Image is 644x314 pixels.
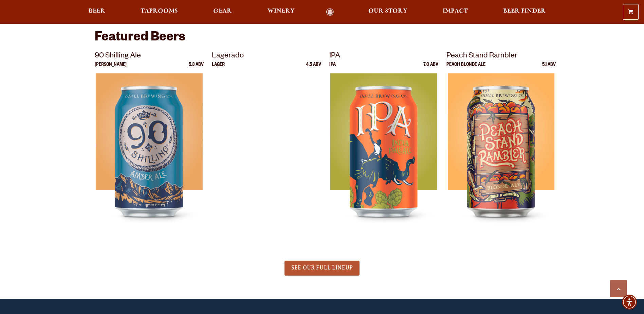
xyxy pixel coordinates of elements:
p: Lagerado [212,50,321,63]
span: Winery [268,8,295,14]
p: 7.0 ABV [423,63,438,73]
a: Beer [84,8,110,16]
p: 5.3 ABV [189,63,204,73]
p: Peach Stand Rambler [446,50,556,63]
p: IPA [329,50,439,63]
span: SEE OUR FULL LINEUP [291,265,353,271]
p: 90 Shilling Ale [95,50,204,63]
a: Peach Stand Rambler Peach Blonde Ale 5.1 ABV Peach Stand Rambler Peach Stand Rambler [446,50,556,243]
a: SEE OUR FULL LINEUP [284,261,360,276]
img: IPA [330,73,437,243]
p: [PERSON_NAME] [95,63,127,73]
span: Taprooms [141,8,178,14]
a: Gear [209,8,236,16]
h3: Featured Beers [95,30,550,50]
span: Beer Finder [503,8,546,14]
p: IPA [329,63,336,73]
img: Peach Stand Rambler [448,73,554,243]
a: Lagerado Lager 4.5 ABV Lagerado Lagerado [212,50,321,243]
img: 90 Shilling Ale [96,73,202,243]
a: Taprooms [136,8,182,16]
div: Accessibility Menu [622,295,637,310]
span: Beer [89,8,105,14]
span: Gear [213,8,232,14]
p: 4.5 ABV [306,63,321,73]
img: Lagerado [213,73,320,243]
a: IPA IPA 7.0 ABV IPA IPA [329,50,439,243]
a: 90 Shilling Ale [PERSON_NAME] 5.3 ABV 90 Shilling Ale 90 Shilling Ale [95,50,204,243]
p: Lager [212,63,225,73]
span: Impact [443,8,468,14]
a: Beer Finder [499,8,550,16]
a: Odell Home [317,8,343,16]
a: Our Story [364,8,412,16]
a: Winery [263,8,299,16]
a: Scroll to top [610,280,627,297]
p: Peach Blonde Ale [446,63,485,73]
span: Our Story [368,8,407,14]
p: 5.1 ABV [542,63,556,73]
a: Impact [438,8,472,16]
